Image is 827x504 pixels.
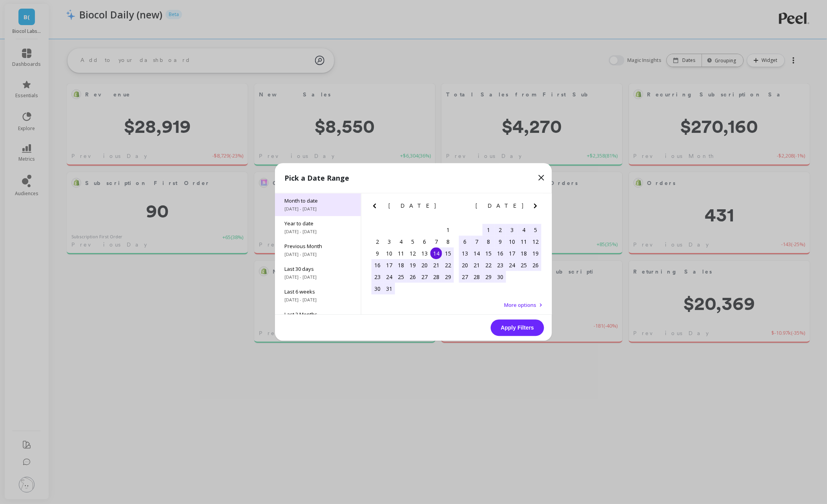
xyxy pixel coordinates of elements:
div: Choose Tuesday, March 11th, 2025 [395,248,407,259]
div: Choose Sunday, March 2nd, 2025 [372,236,383,248]
div: Choose Tuesday, April 29th, 2025 [483,271,494,283]
div: Choose Thursday, April 17th, 2025 [506,248,518,259]
div: Choose Thursday, March 6th, 2025 [419,236,430,248]
span: [DATE] [388,203,437,209]
div: Choose Monday, April 21st, 2025 [471,259,483,271]
div: Choose Monday, April 28th, 2025 [471,271,483,283]
div: Choose Thursday, March 27th, 2025 [419,271,430,283]
div: month 2025-03 [372,224,454,295]
div: Choose Wednesday, April 2nd, 2025 [494,224,506,236]
div: Choose Saturday, March 15th, 2025 [442,248,454,259]
div: Choose Friday, March 14th, 2025 [430,248,442,259]
div: Choose Sunday, April 20th, 2025 [459,259,471,271]
button: Next Month [531,201,543,214]
div: Choose Wednesday, April 9th, 2025 [494,236,506,248]
span: [DATE] - [DATE] [284,252,352,258]
div: Choose Thursday, April 10th, 2025 [506,236,518,248]
div: Choose Thursday, March 20th, 2025 [419,259,430,271]
div: Choose Sunday, March 23rd, 2025 [372,271,383,283]
div: Choose Monday, March 24th, 2025 [383,271,395,283]
div: Choose Monday, April 7th, 2025 [471,236,483,248]
div: Choose Sunday, April 27th, 2025 [459,271,471,283]
div: Choose Saturday, April 26th, 2025 [530,259,541,271]
div: Choose Wednesday, March 19th, 2025 [407,259,419,271]
button: Next Month [443,201,456,214]
p: Pick a Date Range [284,173,349,184]
div: Choose Monday, March 10th, 2025 [383,248,395,259]
div: Choose Thursday, April 3rd, 2025 [506,224,518,236]
div: Choose Saturday, March 8th, 2025 [442,236,454,248]
div: Choose Friday, April 11th, 2025 [518,236,530,248]
span: [DATE] - [DATE] [284,206,352,212]
div: Choose Wednesday, April 30th, 2025 [494,271,506,283]
div: Choose Tuesday, April 8th, 2025 [483,236,494,248]
span: Year to date [284,220,352,227]
div: Choose Friday, March 21st, 2025 [430,259,442,271]
div: Choose Tuesday, April 1st, 2025 [483,224,494,236]
div: Choose Tuesday, April 15th, 2025 [483,248,494,259]
div: month 2025-04 [459,224,541,283]
div: Choose Tuesday, March 25th, 2025 [395,271,407,283]
div: Choose Monday, March 31st, 2025 [383,283,395,295]
span: [DATE] - [DATE] [284,297,352,303]
div: Choose Sunday, April 6th, 2025 [459,236,471,248]
div: Choose Sunday, March 30th, 2025 [372,283,383,295]
div: Choose Monday, April 14th, 2025 [471,248,483,259]
div: Choose Wednesday, March 5th, 2025 [407,236,419,248]
div: Choose Tuesday, March 18th, 2025 [395,259,407,271]
div: Choose Saturday, April 19th, 2025 [530,248,541,259]
span: [DATE] - [DATE] [284,274,352,281]
button: Previous Month [370,201,383,214]
span: Last 3 Months [284,311,352,318]
button: Previous Month [457,201,470,214]
span: [DATE] [476,203,525,209]
div: Choose Wednesday, March 12th, 2025 [407,248,419,259]
div: Choose Friday, April 25th, 2025 [518,259,530,271]
span: Previous Month [284,243,352,250]
div: Choose Tuesday, March 4th, 2025 [395,236,407,248]
div: Choose Wednesday, April 23rd, 2025 [494,259,506,271]
div: Choose Monday, March 3rd, 2025 [383,236,395,248]
div: Choose Friday, March 28th, 2025 [430,271,442,283]
div: Choose Saturday, March 22nd, 2025 [442,259,454,271]
div: Choose Tuesday, April 22nd, 2025 [483,259,494,271]
span: Last 30 days [284,266,352,273]
div: Choose Sunday, March 16th, 2025 [372,259,383,271]
div: Choose Friday, April 4th, 2025 [518,224,530,236]
div: Choose Friday, March 7th, 2025 [430,236,442,248]
div: Choose Saturday, April 12th, 2025 [530,236,541,248]
span: Last 6 weeks [284,288,352,296]
div: Choose Thursday, March 13th, 2025 [419,248,430,259]
div: Choose Wednesday, March 26th, 2025 [407,271,419,283]
span: Month to date [284,198,352,205]
div: Choose Saturday, March 1st, 2025 [442,224,454,236]
div: Choose Sunday, April 13th, 2025 [459,248,471,259]
div: Choose Friday, April 18th, 2025 [518,248,530,259]
div: Choose Sunday, March 9th, 2025 [372,248,383,259]
div: Choose Saturday, April 5th, 2025 [530,224,541,236]
div: Choose Saturday, March 29th, 2025 [442,271,454,283]
div: Choose Monday, March 17th, 2025 [383,259,395,271]
div: Choose Thursday, April 24th, 2025 [506,259,518,271]
span: [DATE] - [DATE] [284,229,352,235]
div: Choose Wednesday, April 16th, 2025 [494,248,506,259]
span: More options [504,302,536,309]
button: Apply Filters [491,320,544,336]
